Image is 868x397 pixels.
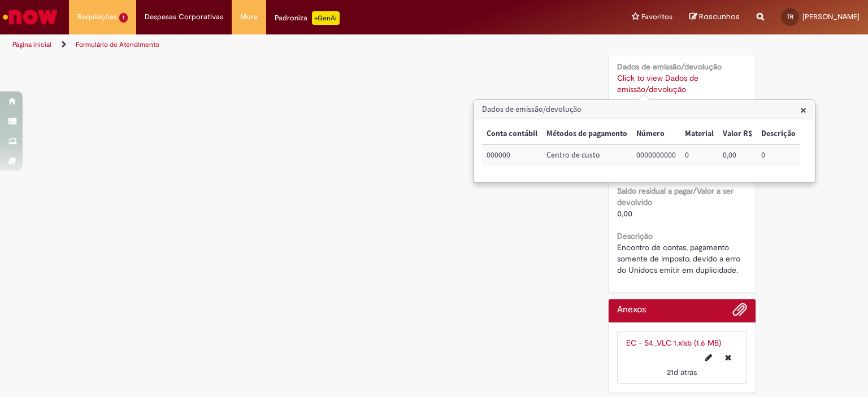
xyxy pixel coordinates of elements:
[474,101,814,119] h3: Dados de emissão/devolução
[667,367,697,377] time: 11/09/2025 11:54:55
[757,124,800,145] th: Descrição
[77,11,117,23] span: Requisições
[680,145,718,165] td: Material: 0
[482,145,542,165] td: Conta contábil: 000000
[718,124,757,145] th: Valor R$
[680,124,718,145] th: Material
[800,102,806,117] span: ×
[641,11,672,23] span: Favoritos
[473,99,815,183] div: Dados de emissão/devolução
[542,124,632,145] th: Métodos de pagamento
[617,73,698,94] a: Click to view Dados de emissão/devolução
[689,12,740,23] a: Rascunhos
[699,11,740,22] span: Rascunhos
[275,11,340,25] div: Padroniza
[240,11,258,23] span: More
[482,124,542,145] th: Conta contábil
[632,124,680,145] th: Número
[757,145,800,165] td: Descrição: 0
[617,305,646,315] h2: Anexos
[1,6,59,28] img: ServiceNow
[8,34,570,55] ul: Trilhas de página
[718,145,757,165] td: Valor R$: 0,00
[718,348,738,367] button: Excluir EC - S4_VLC 1.xlsb
[787,13,793,20] span: TR
[119,13,128,23] span: 1
[617,231,653,241] b: Descrição
[800,104,806,116] button: Close
[617,62,722,72] b: Dados de emissão/devolução
[617,242,743,275] span: Encontro de contas, pagamento somente de imposto, devido a erro do Unidocs emitir em duplicidade.
[626,338,721,348] a: EC - S4_VLC 1.xlsb (1.6 MB)
[667,367,697,377] span: 21d atrás
[632,145,680,165] td: Número: 0000000000
[617,186,734,207] b: Saldo residual a pagar/Valor a ser devolvido
[12,40,51,49] a: Página inicial
[617,208,632,219] span: 0,00
[145,11,223,23] span: Despesas Corporativas
[542,145,632,165] td: Métodos de pagamento: Centro de custo
[802,12,860,21] span: [PERSON_NAME]
[76,40,159,49] a: Formulário de Atendimento
[732,302,747,322] button: Adicionar anexos
[698,348,719,367] button: Editar nome de arquivo EC - S4_VLC 1.xlsb
[312,11,340,25] p: +GenAi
